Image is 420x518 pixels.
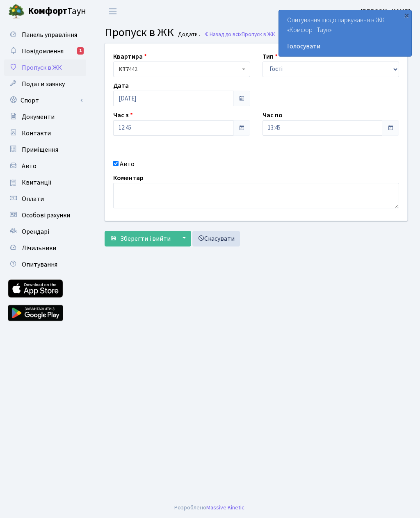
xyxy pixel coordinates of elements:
[4,27,86,43] a: Панель управління
[22,129,51,138] span: Контакти
[28,5,86,18] span: Таун
[262,110,283,120] label: Час по
[4,224,86,240] a: Орендарі
[113,62,250,77] span: <b>КТ7</b>&nbsp;&nbsp;&nbsp;442
[174,503,246,512] div: Розроблено .
[22,112,55,121] span: Документи
[4,76,86,92] a: Подати заявку
[4,125,86,141] a: Контакти
[22,227,49,236] span: Орендарі
[287,41,403,51] a: Голосувати
[4,158,86,174] a: Авто
[402,11,411,19] div: ×
[4,240,86,256] a: Лічильники
[103,5,123,18] button: Переключити навігацію
[105,24,174,41] span: Пропуск в ЖК
[4,43,86,59] a: Повідомлення1
[4,141,86,158] a: Приміщення
[119,65,240,73] span: <b>КТ7</b>&nbsp;&nbsp;&nbsp;442
[206,503,244,512] a: Massive Kinetic
[176,31,200,38] small: Додати .
[120,234,171,243] span: Зберегти і вийти
[120,159,135,169] label: Авто
[113,52,147,62] label: Квартира
[4,174,86,191] a: Квитанції
[262,52,278,62] label: Тип
[22,30,77,39] span: Панель управління
[77,47,84,55] div: 1
[204,30,275,38] a: Назад до всіхПропуск в ЖК
[4,59,86,76] a: Пропуск в ЖК
[22,162,37,171] span: Авто
[4,109,86,125] a: Документи
[105,231,176,246] button: Зберегти і вийти
[113,110,133,120] label: Час з
[4,207,86,224] a: Особові рахунки
[192,231,240,246] a: Скасувати
[22,63,62,72] span: Пропуск в ЖК
[279,10,411,56] div: Опитування щодо паркування в ЖК «Комфорт Таун»
[22,211,70,220] span: Особові рахунки
[119,65,129,73] b: КТ7
[4,256,86,273] a: Опитування
[242,30,275,38] span: Пропуск в ЖК
[113,173,144,183] label: Коментар
[22,80,65,89] span: Подати заявку
[22,244,56,253] span: Лічильники
[22,194,44,203] span: Оплати
[28,5,67,18] b: Комфорт
[22,47,64,56] span: Повідомлення
[8,3,25,20] img: logo.png
[4,191,86,207] a: Оплати
[22,145,58,154] span: Приміщення
[4,92,86,109] a: Спорт
[22,260,57,269] span: Опитування
[361,7,410,16] a: [PERSON_NAME]
[22,178,52,187] span: Квитанції
[361,7,410,16] b: [PERSON_NAME]
[113,81,129,91] label: Дата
